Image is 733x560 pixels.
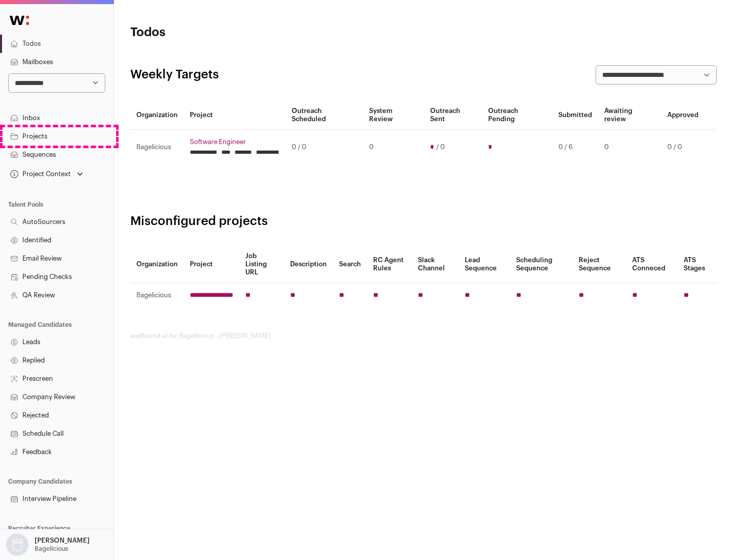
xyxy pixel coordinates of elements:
[184,101,286,130] th: Project
[8,170,71,178] div: Project Context
[552,101,598,130] th: Submitted
[286,101,363,130] th: Outreach Scheduled
[510,246,573,283] th: Scheduling Sequence
[130,332,717,340] footer: wellfound:ai for Bagelicious - [PERSON_NAME]
[333,246,367,283] th: Search
[626,246,677,283] th: ATS Conneced
[35,545,68,553] p: Bagelicious
[678,246,717,283] th: ATS Stages
[424,101,483,130] th: Outreach Sent
[184,246,239,283] th: Project
[436,143,445,151] span: / 0
[661,130,704,165] td: 0 / 0
[459,246,510,283] th: Lead Sequence
[130,213,717,230] h2: Misconfigured projects
[4,10,35,31] img: Wellfound
[363,101,424,130] th: System Review
[552,130,598,165] td: 0 / 6
[367,246,411,283] th: RC Agent Rules
[8,167,85,181] button: Open dropdown
[239,246,284,283] th: Job Listing URL
[130,24,326,41] h1: Todos
[598,101,661,130] th: Awaiting review
[130,246,184,283] th: Organization
[130,130,184,165] td: Bagelicious
[190,138,279,146] a: Software Engineer
[130,283,184,308] td: Bagelicious
[130,67,219,83] h2: Weekly Targets
[284,246,333,283] th: Description
[6,534,29,556] img: nopic.png
[4,534,92,556] button: Open dropdown
[130,101,184,130] th: Organization
[412,246,459,283] th: Slack Channel
[482,101,552,130] th: Outreach Pending
[661,101,704,130] th: Approved
[35,537,90,545] p: [PERSON_NAME]
[573,246,627,283] th: Reject Sequence
[363,130,424,165] td: 0
[598,130,661,165] td: 0
[286,130,363,165] td: 0 / 0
